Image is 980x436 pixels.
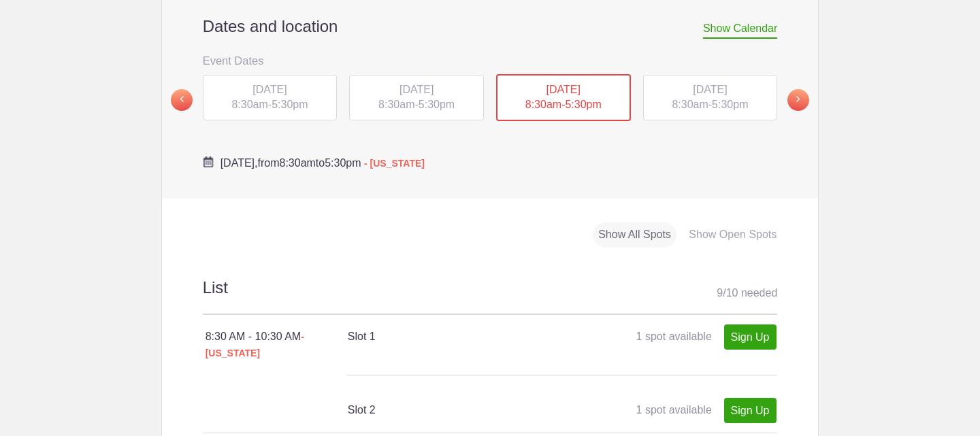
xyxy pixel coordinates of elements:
[636,404,712,416] span: 1 spot available
[252,84,287,95] span: [DATE]
[496,74,631,122] div: -
[272,99,308,110] span: 5:30pm
[203,156,214,167] img: Cal purple
[703,22,777,39] span: Show Calendar
[348,402,561,418] h4: Slot 2
[348,74,485,122] button: [DATE] 8:30am-5:30pm
[724,398,777,423] a: Sign Up
[593,222,676,248] div: Show All Spots
[723,287,725,299] span: /
[349,75,484,121] div: -
[206,331,304,358] span: - [US_STATE]
[206,329,348,361] div: 8:30 AM - 10:30 AM
[203,75,338,121] div: -
[325,157,361,169] span: 5:30pm
[348,329,561,345] h4: Slot 1
[220,157,425,169] span: from to
[202,74,338,122] button: [DATE] 8:30am-5:30pm
[724,324,777,350] a: Sign Up
[378,99,414,110] span: 8:30am
[203,50,778,71] h3: Event Dates
[643,75,778,121] div: -
[525,99,561,110] span: 8:30am
[279,157,315,169] span: 8:30am
[712,99,748,110] span: 5:30pm
[419,99,455,110] span: 5:30pm
[683,222,782,248] div: Show Open Spots
[546,84,581,95] span: [DATE]
[495,73,632,122] button: [DATE] 8:30am-5:30pm
[399,84,434,95] span: [DATE]
[203,276,778,315] h2: List
[672,99,708,110] span: 8:30am
[642,74,779,122] button: [DATE] 8:30am-5:30pm
[364,158,425,169] span: - [US_STATE]
[636,331,712,342] span: 1 spot available
[231,99,267,110] span: 8:30am
[693,84,727,95] span: [DATE]
[220,157,258,169] span: [DATE],
[203,16,778,37] h2: Dates and location
[565,99,601,110] span: 5:30pm
[717,283,777,303] div: 9 10 needed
